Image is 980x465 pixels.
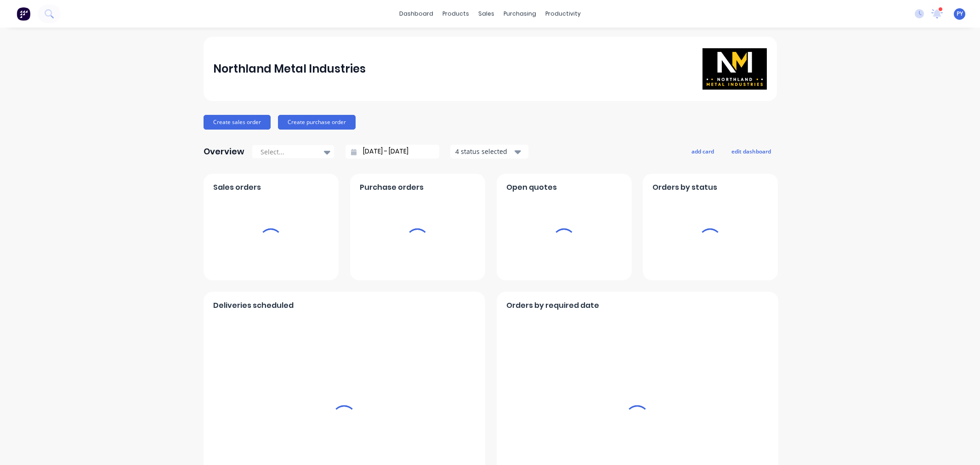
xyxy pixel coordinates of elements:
[957,10,963,18] span: PY
[360,182,424,193] span: Purchase orders
[685,145,720,157] button: add card
[450,145,528,159] button: 4 status selected
[499,7,541,21] div: purchasing
[455,147,513,156] div: 4 status selected
[204,115,271,130] button: Create sales order
[17,7,30,21] img: Factory
[213,300,294,311] span: Deliveries scheduled
[506,182,557,193] span: Open quotes
[213,182,261,193] span: Sales orders
[725,145,777,157] button: edit dashboard
[702,48,767,90] img: Northland Metal Industries
[652,182,717,193] span: Orders by status
[541,7,585,21] div: productivity
[213,60,366,78] div: Northland Metal Industries
[395,7,438,21] a: dashboard
[438,7,474,21] div: products
[278,115,356,130] button: Create purchase order
[204,142,244,161] div: Overview
[506,300,599,311] span: Orders by required date
[474,7,499,21] div: sales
